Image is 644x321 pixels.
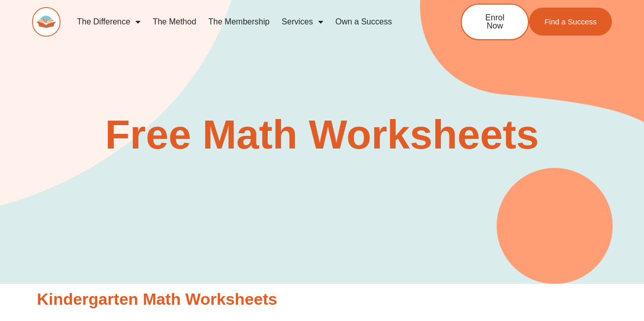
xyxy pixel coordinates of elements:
[37,289,607,310] h2: Kindergarten Math Worksheets
[329,10,398,34] a: Own a Success
[71,10,427,34] nav: Menu
[71,10,147,34] a: The Difference
[529,8,612,36] a: Find a Success
[544,18,597,25] span: Find a Success
[147,10,202,34] a: The Method
[461,4,529,40] a: Enrol Now
[275,10,329,34] a: Services
[32,114,612,155] h2: Free Math Worksheets
[477,14,513,30] span: Enrol Now
[202,10,275,34] a: The Membership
